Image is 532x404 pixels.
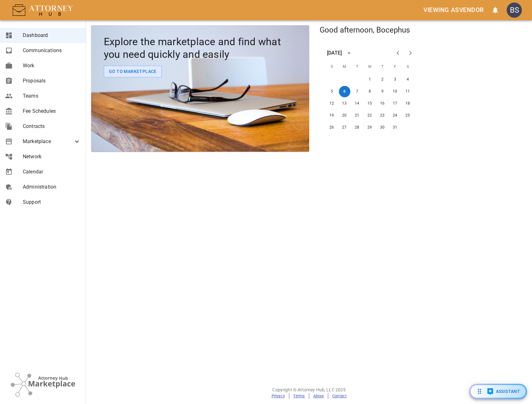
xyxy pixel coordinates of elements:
[313,394,324,398] a: About
[326,98,338,109] button: 12
[23,168,81,176] span: Calendar
[23,138,73,145] span: Marketplace
[377,61,388,73] span: Thursday
[104,35,297,61] h4: Explore the marketplace and find what you need quickly and easily
[402,61,414,73] span: Saturday
[327,49,342,57] div: [DATE]
[390,110,401,121] button: 24
[23,47,81,54] span: Communications
[377,122,388,133] button: 30
[377,74,388,85] button: 2
[421,3,486,17] button: Viewing asvendor
[507,3,522,18] div: BS
[377,98,388,109] button: 16
[344,48,354,58] button: calendar view is open, switch to year view
[352,110,363,121] button: 21
[23,62,81,69] span: Work
[339,98,350,109] button: 13
[488,3,503,18] button: open notifications menu
[402,110,414,121] button: 25
[23,198,81,206] span: Support
[364,110,376,121] button: 22
[364,122,376,133] button: 29
[326,122,338,133] button: 26
[339,110,350,121] button: 20
[326,61,338,73] span: Sunday
[352,122,363,133] button: 28
[23,123,81,130] span: Contracts
[377,86,388,97] button: 9
[364,74,376,85] button: 1
[23,153,81,160] span: Network
[86,387,532,393] p: Copyright © Attorney Hub, LLC 2025
[11,373,75,397] img: Attorney Hub Marketplace
[352,61,363,73] span: Tuesday
[23,77,81,85] span: Proposals
[390,98,401,109] button: 17
[339,86,350,97] button: 6
[23,32,81,39] span: Dashboard
[402,74,414,85] button: 4
[390,74,401,85] button: 3
[352,86,363,97] button: 7
[326,110,338,121] button: 19
[377,110,388,121] button: 23
[23,92,81,100] span: Teams
[402,98,414,109] button: 18
[332,394,347,398] a: Contact
[390,86,401,97] button: 10
[390,122,401,133] button: 31
[364,98,376,109] button: 15
[352,98,363,109] button: 14
[339,61,350,73] span: Monday
[364,86,376,97] button: 8
[272,394,285,398] a: Privacy
[23,107,81,115] span: Fee Schedules
[326,86,338,97] button: 5
[404,47,417,59] button: Next month
[293,394,305,398] a: Terms
[104,66,162,77] button: Go To Marketplace
[390,61,401,73] span: Friday
[13,4,73,16] img: AttorneyHub Logo
[364,61,376,73] span: Wednesday
[309,25,421,35] h5: Good afternoon, Bocephus
[402,86,414,97] button: 11
[339,122,350,133] button: 27
[23,183,81,191] span: Administration
[391,47,404,59] button: Previous month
